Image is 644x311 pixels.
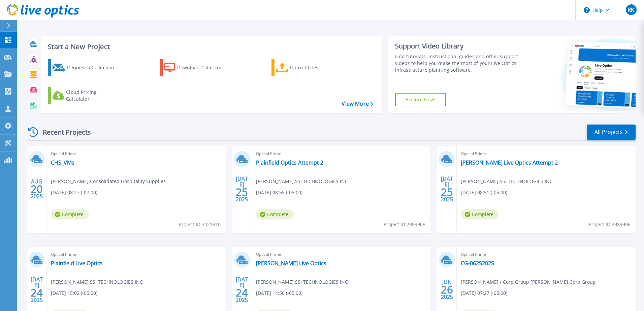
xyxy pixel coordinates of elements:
[66,89,120,102] div: Cloud Pricing Calculator
[51,150,222,158] span: Optical Prime
[461,209,498,219] span: Complete
[627,7,634,12] span: RK
[48,59,123,76] a: Request a Collection
[26,124,100,140] div: Recent Projects
[461,251,632,258] span: Optical Prime
[384,221,425,228] span: Project ID: 2989908
[30,277,43,302] div: [DATE] 2025
[290,61,344,74] div: Upload Files
[31,186,43,192] span: 20
[441,277,453,302] div: JUN 2025
[461,278,596,286] span: [PERSON_NAME] - Corp Group [PERSON_NAME] , Corp Group
[461,150,632,158] span: Optical Prime
[235,277,248,302] div: [DATE] 2025
[441,287,453,292] span: 26
[67,61,121,74] div: Request a Collection
[587,125,636,140] a: All Projects
[461,178,553,185] span: [PERSON_NAME] , SSI TECHNOLOGIES INC
[271,59,347,76] a: Upload Files
[236,189,248,195] span: 25
[160,59,235,76] a: Download Collector
[395,42,521,50] div: Support Video Library
[256,289,302,297] span: [DATE] 14:56 (-05:00)
[51,278,143,286] span: [PERSON_NAME] , SSI TECHNOLOGIES INC
[256,209,294,219] span: Complete
[441,189,453,195] span: 25
[256,260,326,267] a: [PERSON_NAME] Live Optics
[51,189,97,196] span: [DATE] 08:27 (-07:00)
[461,189,507,196] span: [DATE] 08:51 (-05:00)
[48,87,123,104] a: Cloud Pricing Calculator
[589,221,631,228] span: Project ID: 2989906
[51,260,103,267] a: Plainfield Live Optics
[256,278,348,286] span: [PERSON_NAME] , SSI TECHNOLOGIES INC
[235,177,248,201] div: [DATE] 2025
[179,221,221,228] span: Project ID: 3021910
[51,251,222,258] span: Optical Prime
[395,53,521,73] div: Find tutorials, instructional guides and other support videos to help you make the most of your L...
[177,61,231,74] div: Download Collector
[236,290,248,296] span: 24
[51,209,89,219] span: Complete
[30,177,43,201] div: AUG 2025
[256,159,323,166] a: Plainfield Optics Attempt 2
[31,290,43,296] span: 24
[51,159,74,166] a: CHS_VMs
[256,189,302,196] span: [DATE] 08:55 (-05:00)
[461,289,507,297] span: [DATE] 07:27 (-05:00)
[461,159,558,166] a: [PERSON_NAME] Live Optics Attempt 2
[395,93,446,106] a: Explore Now!
[51,289,97,297] span: [DATE] 15:02 (-05:00)
[342,101,373,107] a: View More
[256,251,427,258] span: Optical Prime
[51,178,166,185] span: [PERSON_NAME] , Consolidated Hospitality Supplies
[256,150,427,158] span: Optical Prime
[256,178,348,185] span: [PERSON_NAME] , SSI TECHNOLOGIES INC
[441,177,453,201] div: [DATE] 2025
[48,43,373,50] h3: Start a New Project
[461,260,494,267] a: CG-06252025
